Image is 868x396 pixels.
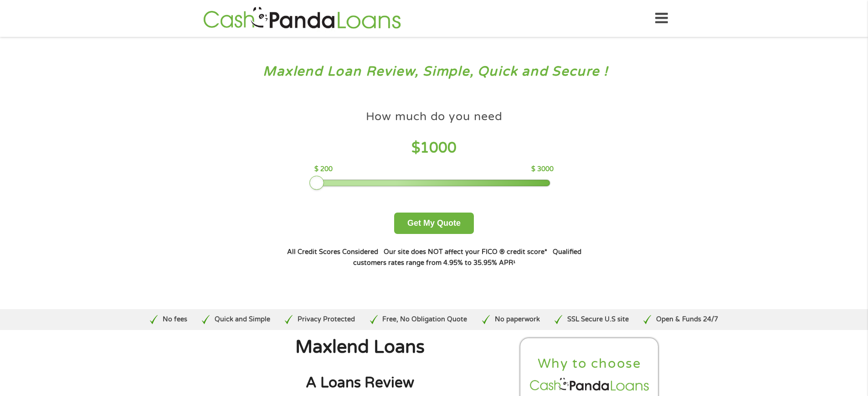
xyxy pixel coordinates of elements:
[26,63,842,80] h3: Maxlend Loan Review, Simple, Quick and Secure !
[366,109,503,124] h4: How much do you need
[163,315,187,325] p: No fees
[215,315,270,325] p: Quick and Simple
[420,139,457,157] span: 1000
[495,315,540,325] p: No paperwork
[528,355,651,372] h2: Why to choose
[384,248,547,256] strong: Our site does NOT affect your FICO ® credit score*
[287,248,378,256] strong: All Credit Scores Considered
[656,315,718,325] p: Open & Funds 24/7
[298,315,355,325] p: Privacy Protected
[200,5,404,31] img: GetLoanNow Logo
[314,164,333,174] p: $ 200
[382,315,467,325] p: Free, No Obligation Quote
[531,164,554,174] p: $ 3000
[314,139,554,157] h4: $
[567,315,629,325] p: SSL Secure U.S site
[295,336,425,358] span: Maxlend Loans
[394,213,474,234] button: Get My Quote
[209,374,511,392] h2: A Loans Review
[353,248,581,267] strong: Qualified customers rates range from 4.95% to 35.95% APR¹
